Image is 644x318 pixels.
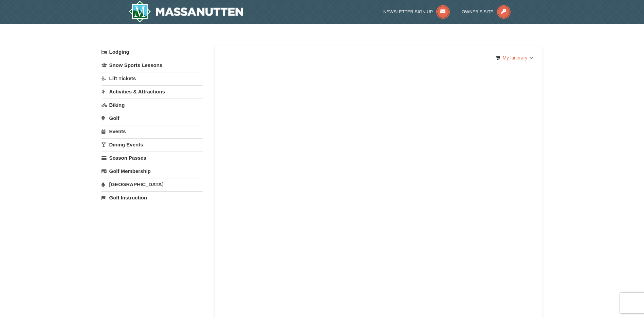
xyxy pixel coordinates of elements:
img: Massanutten Resort Logo [129,1,243,22]
a: Golf [102,112,203,124]
a: Activities & Attractions [102,85,203,98]
span: Newsletter Sign Up [383,9,433,14]
span: Owner's Site [462,9,494,14]
a: Snow Sports Lessons [102,59,203,71]
a: Lodging [102,46,203,58]
a: My Itinerary [492,53,537,63]
a: Biking [102,99,203,111]
a: Golf Instruction [102,191,203,204]
a: Golf Membership [102,165,203,177]
a: Owner's Site [462,9,511,14]
a: Newsletter Sign Up [383,9,450,14]
a: [GEOGRAPHIC_DATA] [102,178,203,191]
a: Massanutten Resort [129,1,243,22]
a: Dining Events [102,138,203,151]
a: Events [102,125,203,138]
a: Lift Tickets [102,72,203,85]
a: Season Passes [102,152,203,164]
